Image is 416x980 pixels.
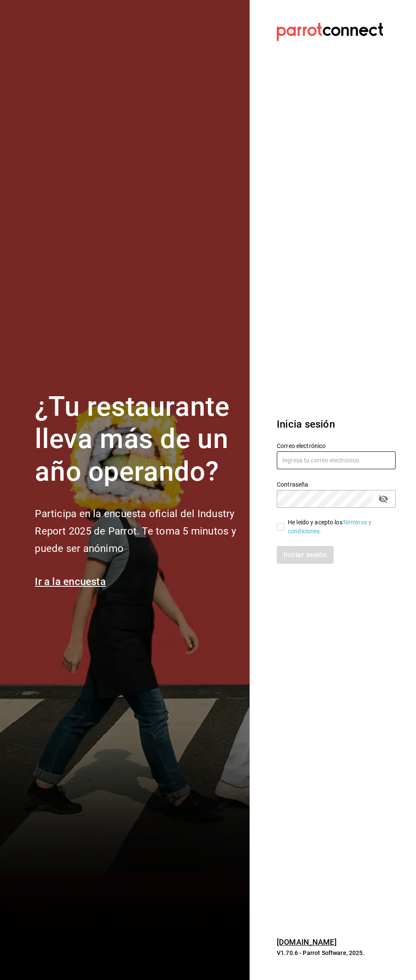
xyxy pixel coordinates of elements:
button: passwordField [376,492,391,506]
label: Contraseña [277,481,396,487]
input: Ingresa tu correo electrónico [277,451,396,469]
p: V1.70.6 - Parrot Software, 2025. [277,949,396,957]
div: He leído y acepto los [288,518,389,536]
a: Ir a la encuesta [35,576,106,588]
h1: ¿Tu restaurante lleva más de un año operando? [35,391,239,488]
a: [DOMAIN_NAME] [277,938,337,946]
label: Correo electrónico [277,442,396,448]
h3: Inicia sesión [277,417,396,432]
h2: Participa en la encuesta oficial del Industry Report 2025 de Parrot. Te toma 5 minutos y puede se... [35,505,239,557]
a: Términos y condiciones. [288,519,371,535]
